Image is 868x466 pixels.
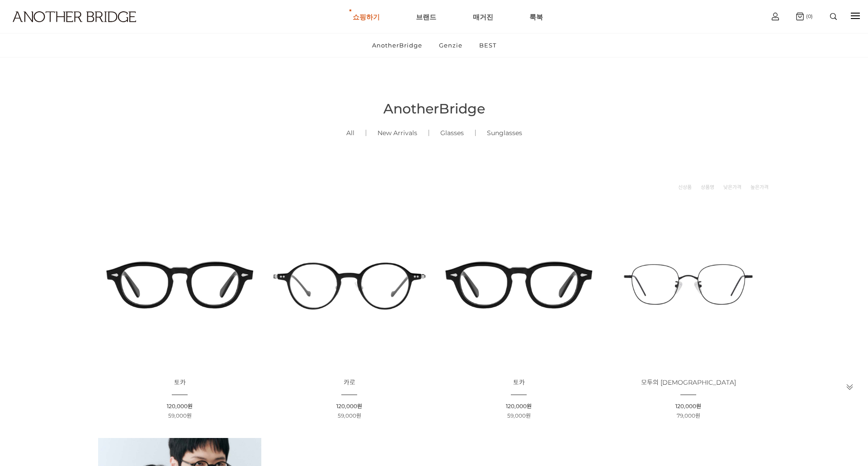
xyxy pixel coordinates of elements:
[437,203,600,366] img: 토카 아세테이트 안경 - 다양한 스타일에 맞는 뿔테 안경 이미지
[796,13,804,20] img: cart
[174,379,186,386] a: 토카
[476,118,533,148] a: Sunglasses
[641,378,736,386] span: 모두의 [DEMOGRAPHIC_DATA]
[174,378,186,386] span: 토카
[429,118,475,148] a: Glasses
[98,203,261,366] img: 토카 아세테이트 뿔테 안경 이미지
[338,412,361,419] span: 59,000원
[353,0,380,33] a: 쇼핑하기
[335,118,366,148] a: All
[796,13,813,20] a: (0)
[472,33,504,57] a: BEST
[13,11,136,22] img: logo
[344,378,355,386] span: 카로
[5,11,135,44] a: logo
[678,183,692,192] a: 신상품
[506,403,532,410] span: 120,000원
[431,33,470,57] a: Genzie
[529,0,543,33] a: 룩북
[830,13,837,20] img: search
[701,183,714,192] a: 상품명
[772,13,779,20] img: cart
[513,378,525,386] span: 토카
[750,183,769,192] a: 높은가격
[268,203,431,366] img: 카로 - 감각적인 디자인의 패션 아이템 이미지
[366,118,429,148] a: New Arrivals
[677,412,700,419] span: 79,000원
[607,203,770,366] img: 모두의 안경 - 다양한 크기에 맞춘 다용도 디자인 이미지
[804,13,813,19] span: (0)
[513,379,525,386] a: 토카
[344,379,355,386] a: 카로
[167,403,193,410] span: 120,000원
[507,412,531,419] span: 59,000원
[473,0,493,33] a: 매거진
[723,183,741,192] a: 낮은가격
[364,33,430,57] a: AnotherBridge
[416,0,436,33] a: 브랜드
[675,403,701,410] span: 120,000원
[336,403,362,410] span: 120,000원
[383,100,485,117] span: AnotherBridge
[168,412,192,419] span: 59,000원
[641,379,736,386] a: 모두의 [DEMOGRAPHIC_DATA]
